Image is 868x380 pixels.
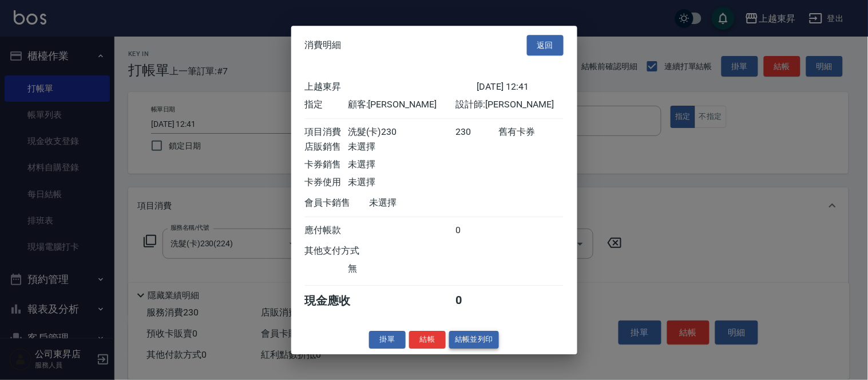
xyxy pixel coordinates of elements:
[305,99,348,111] div: 指定
[305,39,342,51] span: 消費明細
[348,263,455,275] div: 無
[305,197,370,209] div: 會員卡銷售
[305,245,391,257] div: 其他支付方式
[409,331,446,349] button: 結帳
[527,35,564,56] button: 返回
[449,331,499,349] button: 結帳並列印
[455,225,498,237] div: 0
[455,99,563,111] div: 設計師: [PERSON_NAME]
[305,141,348,153] div: 店販銷售
[369,331,406,349] button: 掛單
[305,126,348,138] div: 項目消費
[348,141,455,153] div: 未選擇
[348,177,455,189] div: 未選擇
[498,126,563,138] div: 舊有卡券
[370,197,477,209] div: 未選擇
[348,159,455,171] div: 未選擇
[477,81,564,93] div: [DATE] 12:41
[348,99,455,111] div: 顧客: [PERSON_NAME]
[305,177,348,189] div: 卡券使用
[305,293,370,309] div: 現金應收
[305,81,477,93] div: 上越東昇
[305,225,348,237] div: 應付帳款
[455,293,498,309] div: 0
[348,126,455,138] div: 洗髮(卡)230
[305,159,348,171] div: 卡券銷售
[455,126,498,138] div: 230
